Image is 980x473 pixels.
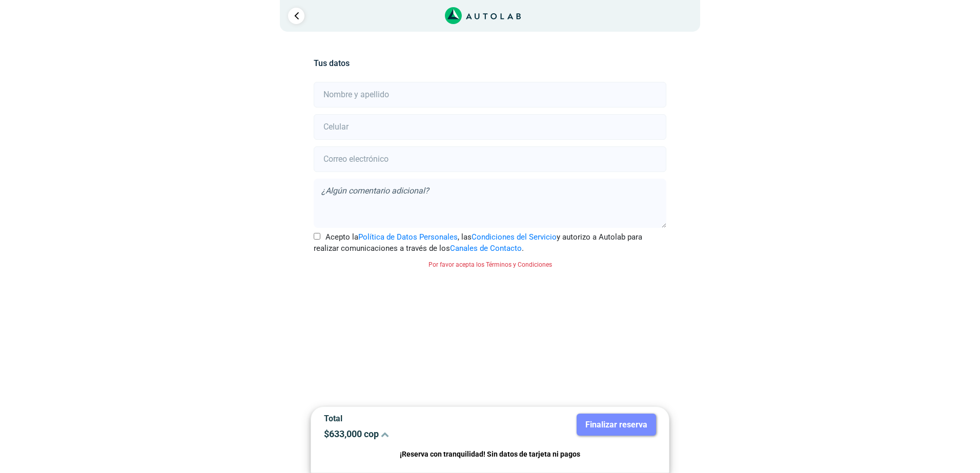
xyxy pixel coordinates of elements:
[288,8,304,24] a: Ir al paso anterior
[577,414,656,436] button: Finalizar reserva
[324,414,482,423] p: Total
[324,428,482,439] p: $ 633,000 cop
[358,232,458,242] a: Política de Datos Personales
[428,261,552,268] small: Por favor acepta los Términos y Condiciones
[314,231,666,254] label: Acepto la , las y autorizo a Autolab para realizar comunicaciones a través de los .
[450,244,522,253] a: Canales de Contacto
[314,233,320,240] input: Acepto laPolítica de Datos Personales, lasCondiciones del Servicioy autorizo a Autolab para reali...
[314,58,666,68] h5: Tus datos
[445,10,521,20] a: Link al sitio de autolab
[324,448,656,460] p: ¡Reserva con tranquilidad! Sin datos de tarjeta ni pagos
[314,146,666,172] input: Correo electrónico
[314,114,666,140] input: Celular
[314,82,666,107] input: Nombre y apellido
[472,232,557,242] a: Condiciones del Servicio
